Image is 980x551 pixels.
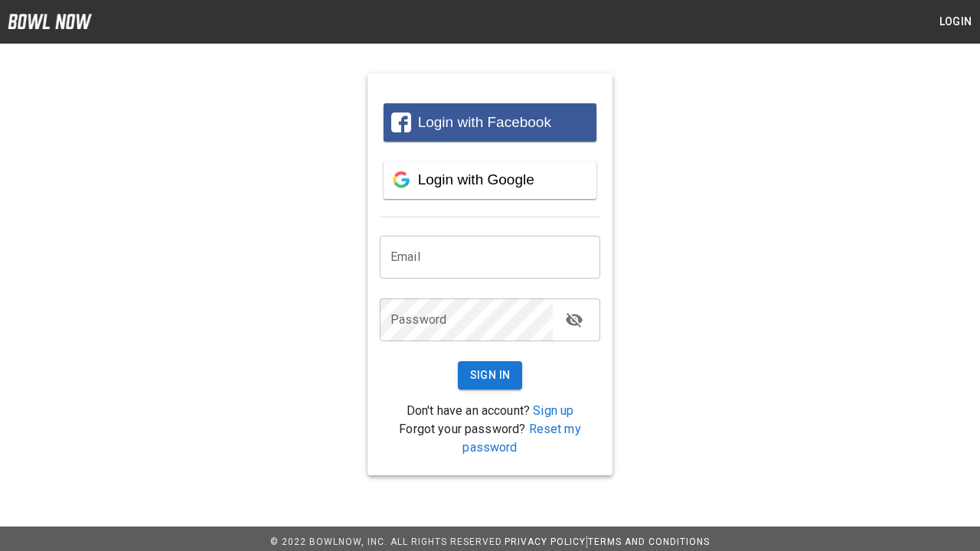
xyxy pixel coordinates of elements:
[462,422,580,455] a: Reset my password
[384,161,596,199] button: Login with Google
[8,14,92,29] img: logo
[270,536,505,547] span: © 2022 BowlNow, Inc. All Rights Reserved.
[931,8,980,36] button: Login
[384,103,596,142] button: Login with Facebook
[458,361,523,390] button: Sign In
[559,305,590,335] button: toggle password visibility
[418,171,534,187] span: Login with Google
[418,114,551,130] span: Login with Facebook
[533,403,573,418] a: Sign up
[380,402,600,420] p: Don't have an account?
[380,420,600,457] p: Forgot your password?
[505,536,586,547] a: Privacy Policy
[588,536,710,547] a: Terms and Conditions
